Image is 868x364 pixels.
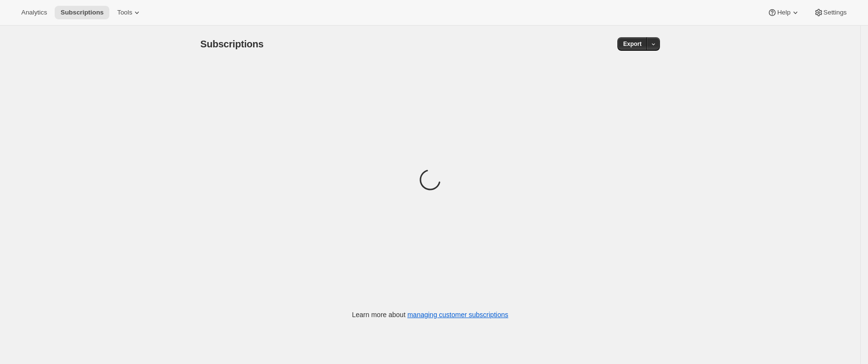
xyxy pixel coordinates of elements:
p: Learn more about [352,310,509,320]
button: Export [617,37,647,51]
button: Analytics [15,6,53,19]
span: Export [623,40,642,48]
button: Help [762,6,806,19]
span: Help [777,9,790,16]
span: Subscriptions [200,39,264,49]
button: Settings [808,6,853,19]
span: Analytics [21,9,47,16]
span: Settings [823,9,847,16]
button: Tools [111,6,148,19]
span: Tools [117,9,132,16]
button: Subscriptions [55,6,109,19]
span: Subscriptions [60,9,104,16]
a: managing customer subscriptions [407,311,509,319]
